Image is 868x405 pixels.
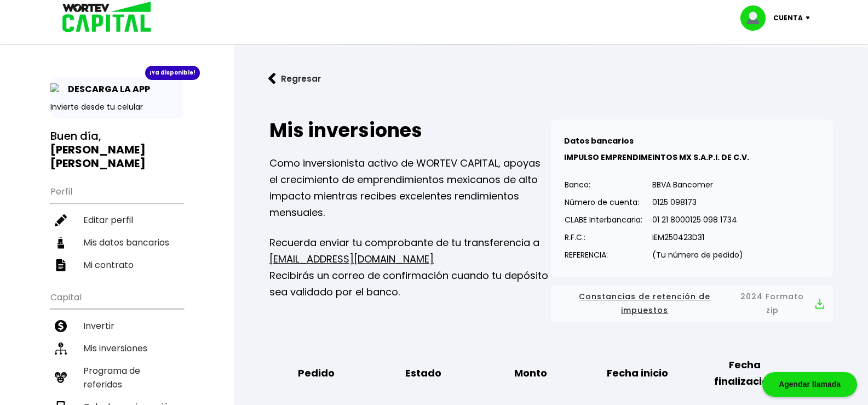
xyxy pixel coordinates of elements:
p: Banco: [565,176,642,193]
a: [EMAIL_ADDRESS][DOMAIN_NAME] [269,252,434,266]
p: BBVA Bancomer [652,176,743,193]
p: REFERENCIA: [565,247,642,263]
p: R.F.C.: [565,229,642,246]
p: CLABE Interbancaria: [565,212,642,228]
h2: Mis inversiones [269,119,551,141]
img: app-icon [50,83,62,95]
button: Constancias de retención de impuestos2024 Formato zip [560,290,824,317]
p: 01 21 8000125 098 1734 [652,212,743,228]
p: 0125 098173 [652,194,743,210]
p: (Tu número de pedido) [652,247,743,263]
a: Mis inversiones [50,337,183,360]
img: recomiendanos-icon.9b8e9327.svg [55,372,67,384]
img: inversiones-icon.6695dc30.svg [55,343,67,355]
a: Mis datos bancarios [50,231,183,254]
img: editar-icon.952d3147.svg [55,214,67,226]
p: IEM250423D31 [652,229,743,246]
div: ¡Ya disponible! [145,66,200,80]
b: Monto [514,365,547,381]
b: Pedido [298,365,335,381]
a: Mi contrato [50,254,183,276]
img: profile-image [740,5,773,31]
b: Fecha finalización [699,357,790,390]
p: Cuenta [773,10,803,26]
a: Programa de referidos [50,360,183,396]
b: IMPULSO EMPRENDIMEINTOS MX S.A.P.I. DE C.V. [564,152,749,163]
img: icon-down [803,16,818,20]
p: DESCARGA LA APP [62,82,150,96]
a: Invertir [50,315,183,337]
img: datos-icon.10cf9172.svg [55,237,67,249]
b: Datos bancarios [564,135,634,146]
p: Invierte desde tu celular [50,101,183,113]
p: Recuerda enviar tu comprobante de tu transferencia a Recibirás un correo de confirmación cuando t... [269,235,551,300]
p: Número de cuenta: [565,194,642,210]
a: flecha izquierdaRegresar [252,64,850,93]
img: invertir-icon.b3b967d7.svg [55,320,67,332]
img: contrato-icon.f2db500c.svg [55,259,67,271]
ul: Perfil [50,179,183,276]
p: Como inversionista activo de WORTEV CAPITAL, apoyas el crecimiento de emprendimientos mexicanos d... [269,155,551,221]
b: Estado [405,365,441,381]
b: Fecha inicio [607,365,668,381]
button: Regresar [252,64,337,93]
h3: Buen día, [50,129,183,170]
img: flecha izquierda [268,73,276,84]
a: Editar perfil [50,209,183,231]
span: Constancias de retención de impuestos [560,290,729,317]
b: [PERSON_NAME] [PERSON_NAME] [50,142,146,171]
div: Agendar llamada [762,372,857,397]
